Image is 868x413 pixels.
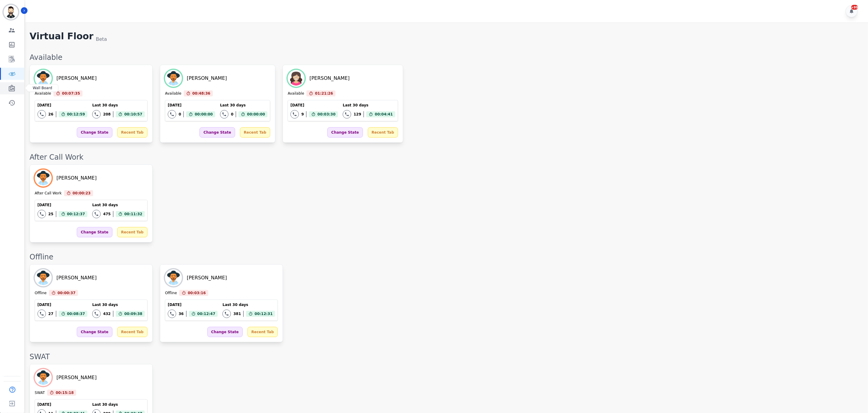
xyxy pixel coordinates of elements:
[343,103,395,108] div: Last 30 days
[57,274,97,281] div: [PERSON_NAME]
[117,227,147,237] div: Recent Tab
[165,291,177,296] div: Offline
[35,269,52,286] img: Avatar
[35,369,52,386] img: Avatar
[77,227,112,237] div: Change State
[62,90,80,96] span: 00:07:35
[375,111,393,117] span: 00:04:41
[179,112,181,117] div: 0
[48,311,53,316] div: 27
[254,311,273,317] span: 00:12:31
[30,352,862,362] div: SWAT
[37,103,87,108] div: [DATE]
[117,327,147,337] div: Recent Tab
[77,127,112,138] div: Change State
[220,103,267,108] div: Last 30 days
[327,127,363,138] div: Change State
[188,290,206,296] span: 00:03:16
[56,390,74,396] span: 00:15:18
[37,203,87,207] div: [DATE]
[248,327,278,337] div: Recent Tab
[4,5,18,19] img: Bordered avatar
[48,212,53,216] div: 25
[187,75,227,82] div: [PERSON_NAME]
[222,302,275,307] div: Last 30 days
[57,174,97,182] div: [PERSON_NAME]
[124,311,142,317] span: 00:09:38
[851,5,858,10] div: +99
[30,252,862,262] div: Offline
[30,31,93,43] h1: Virtual Floor
[48,112,53,117] div: 26
[73,190,91,196] span: 00:00:23
[179,311,184,316] div: 36
[35,191,62,196] div: After Call Work
[315,90,333,96] span: 01:21:26
[92,103,145,108] div: Last 30 days
[124,211,142,217] span: 00:11:32
[247,111,265,117] span: 00:00:00
[168,302,218,307] div: [DATE]
[35,70,52,87] img: Avatar
[288,70,305,87] img: Avatar
[67,111,85,117] span: 00:12:59
[124,111,142,117] span: 00:10:57
[67,211,85,217] span: 00:12:37
[165,91,181,96] div: Available
[30,152,862,162] div: After Call Work
[35,291,47,296] div: Offline
[30,53,862,62] div: Available
[67,311,85,317] span: 00:08:37
[92,402,145,407] div: Last 30 days
[199,127,235,138] div: Change State
[92,203,145,207] div: Last 30 days
[37,302,87,307] div: [DATE]
[240,127,270,138] div: Recent Tab
[207,327,243,337] div: Change State
[96,36,107,43] div: Beta
[290,103,338,108] div: [DATE]
[233,311,241,316] div: 381
[37,402,87,407] div: [DATE]
[57,290,76,296] span: 00:00:37
[168,103,215,108] div: [DATE]
[77,327,112,337] div: Change State
[35,390,45,396] div: SWAT
[103,212,111,216] div: 475
[368,127,398,138] div: Recent Tab
[35,170,52,187] img: Avatar
[231,112,233,117] div: 0
[301,112,304,117] div: 9
[317,111,335,117] span: 00:03:30
[192,90,210,96] span: 00:48:36
[288,91,304,96] div: Available
[165,269,182,286] img: Avatar
[35,91,51,96] div: Available
[103,112,111,117] div: 208
[309,75,350,82] div: [PERSON_NAME]
[57,75,97,82] div: [PERSON_NAME]
[57,374,97,381] div: [PERSON_NAME]
[103,311,111,316] div: 432
[187,274,227,281] div: [PERSON_NAME]
[117,127,147,138] div: Recent Tab
[197,311,215,317] span: 00:12:47
[165,70,182,87] img: Avatar
[92,302,145,307] div: Last 30 days
[195,111,213,117] span: 00:00:00
[354,112,361,117] div: 129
